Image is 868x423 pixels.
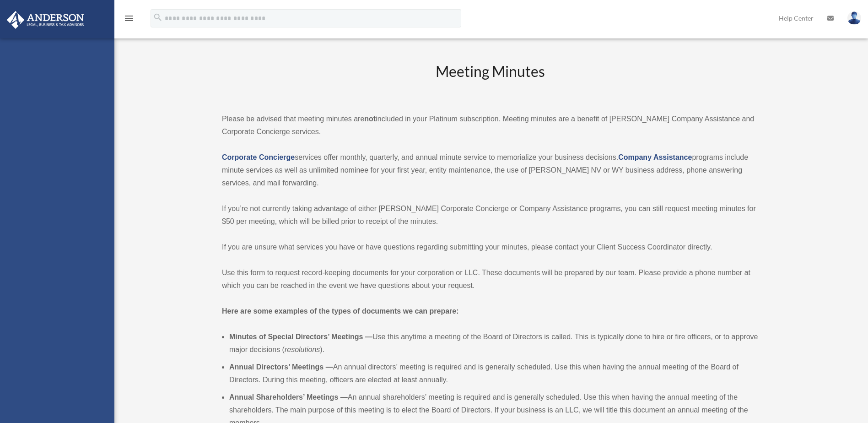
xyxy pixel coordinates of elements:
[285,346,320,353] em: resolutions
[229,363,333,371] b: Annual Directors’ Meetings —
[222,151,758,190] p: services offer monthly, quarterly, and annual minute service to memorialize your business decisio...
[222,61,758,99] h2: Meeting Minutes
[222,241,758,254] p: If you are unsure what services you have or have questions regarding submitting your minutes, ple...
[222,307,459,315] strong: Here are some examples of the types of documents we can prepare:
[153,12,163,22] i: search
[4,11,87,29] img: Anderson Advisors Platinum Portal
[229,333,372,341] b: Minutes of Special Directors’ Meetings —
[124,13,135,24] i: menu
[847,11,861,25] img: User Pic
[222,202,758,228] p: If you’re not currently taking advantage of either [PERSON_NAME] Corporate Concierge or Company A...
[229,361,758,386] li: An annual directors’ meeting is required and is generally scheduled. Use this when having the ann...
[364,115,376,123] strong: not
[618,153,692,161] a: Company Assistance
[229,393,348,401] b: Annual Shareholders’ Meetings —
[229,331,758,356] li: Use this anytime a meeting of the Board of Directors is called. This is typically done to hire or...
[222,266,758,292] p: Use this form to request record-keeping documents for your corporation or LLC. These documents wi...
[222,113,758,138] p: Please be advised that meeting minutes are included in your Platinum subscription. Meeting minute...
[124,16,135,24] a: menu
[222,153,295,161] a: Corporate Concierge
